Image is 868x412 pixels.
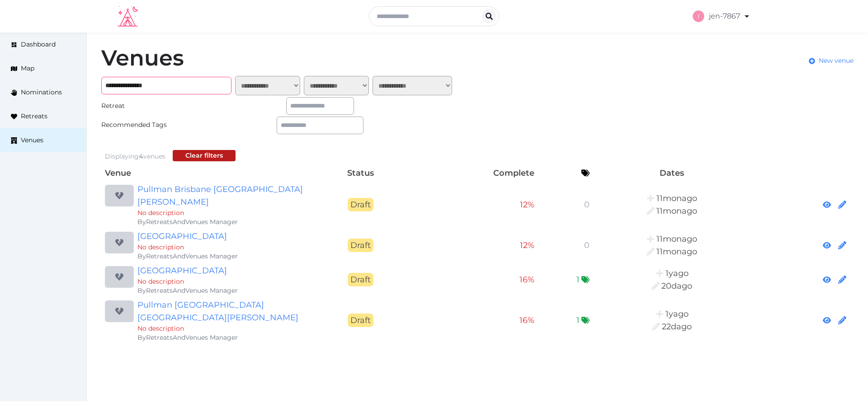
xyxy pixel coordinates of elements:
[137,299,311,324] a: Pullman [GEOGRAPHIC_DATA] [GEOGRAPHIC_DATA][PERSON_NAME]
[137,252,311,261] div: By RetreatsAndVenues Manager
[584,200,590,210] span: 0
[137,324,184,332] span: No description
[656,247,697,257] span: 8:27PM, October 10th, 2024
[519,275,534,285] span: 16 %
[348,273,373,286] span: Draft
[21,112,47,121] span: Retreats
[520,240,534,250] span: 12 %
[348,198,373,211] span: Draft
[520,200,534,210] span: 12 %
[593,165,750,181] th: Dates
[665,268,689,278] span: 9:13PM, March 8th, 2024
[137,286,311,295] div: By RetreatsAndVenues Manager
[137,217,311,226] div: By RetreatsAndVenues Manager
[105,152,165,161] div: Displaying venues
[348,239,373,252] span: Draft
[407,165,538,181] th: Complete
[661,281,692,291] span: 8:50AM, August 8th, 2025
[21,136,43,145] span: Venues
[656,206,697,216] span: 7:08PM, October 11th, 2024
[21,88,62,97] span: Nominations
[693,4,750,29] a: jen-7867
[137,230,311,243] a: [GEOGRAPHIC_DATA]
[665,309,689,319] span: 9:03PM, March 8th, 2024
[656,193,697,203] span: 7:08PM, October 11th, 2024
[576,314,580,327] span: 1
[137,277,184,286] span: No description
[185,151,223,160] div: Clear filters
[137,209,184,217] span: No description
[101,120,188,130] div: Recommended Tags
[809,56,854,66] a: New venue
[315,165,407,181] th: Status
[21,64,34,73] span: Map
[137,183,311,208] a: Pullman Brisbane [GEOGRAPHIC_DATA][PERSON_NAME]
[101,101,188,111] div: Retreat
[576,273,580,286] span: 1
[137,264,311,277] a: [GEOGRAPHIC_DATA]
[101,47,184,69] h1: Venues
[21,40,56,49] span: Dashboard
[519,315,534,325] span: 16 %
[137,333,311,342] div: By RetreatsAndVenues Manager
[101,165,315,181] th: Venue
[656,234,697,244] span: 8:27PM, October 10th, 2024
[348,314,373,327] span: Draft
[173,150,236,161] button: Clear filters
[819,56,854,66] span: New venue
[139,152,143,160] span: 4
[584,240,590,250] span: 0
[662,322,692,332] span: 6:53PM, August 6th, 2025
[137,243,184,251] span: No description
